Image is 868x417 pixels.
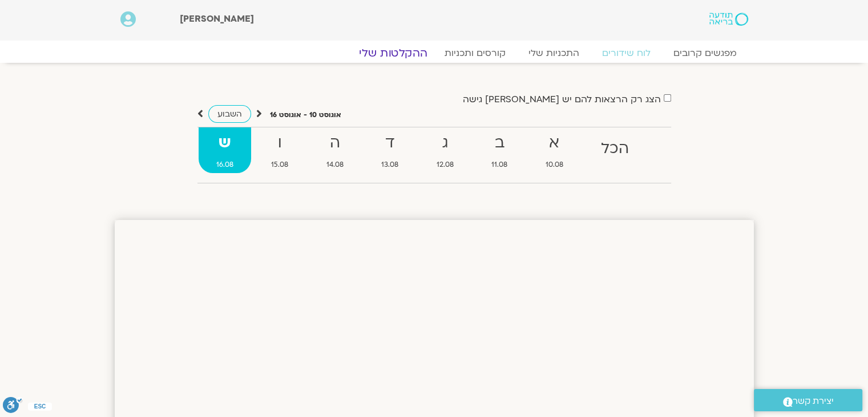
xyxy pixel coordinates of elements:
span: יצירת קשר [793,394,834,409]
strong: ש [199,130,252,156]
span: 12.08 [419,159,472,171]
strong: ד [364,130,417,156]
strong: ג [419,130,472,156]
strong: א [528,130,582,156]
a: מפגשים קרובים [662,47,748,59]
span: 11.08 [474,159,526,171]
nav: Menu [120,47,748,59]
span: 14.08 [309,159,362,171]
a: התכניות שלי [517,47,591,59]
span: 10.08 [528,159,582,171]
strong: הכל [583,136,647,162]
a: ב11.08 [474,127,526,173]
a: ש16.08 [199,127,252,173]
label: הצג רק הרצאות להם יש [PERSON_NAME] גישה [463,94,661,105]
a: ד13.08 [364,127,417,173]
a: ה14.08 [309,127,362,173]
a: השבוע [208,105,251,123]
a: לוח שידורים [591,47,662,59]
p: אוגוסט 10 - אוגוסט 16 [270,109,341,121]
a: קורסים ותכניות [433,47,517,59]
strong: ב [474,130,526,156]
span: 13.08 [364,159,417,171]
a: ההקלטות שלי [345,46,441,60]
a: יצירת קשר [754,389,862,411]
span: [PERSON_NAME] [180,13,254,25]
strong: ה [309,130,362,156]
span: השבוע [217,109,242,119]
a: ו15.08 [253,127,306,173]
a: הכל [583,127,647,173]
span: 15.08 [253,159,306,171]
a: א10.08 [528,127,582,173]
strong: ו [253,130,306,156]
a: ג12.08 [419,127,472,173]
span: 16.08 [199,159,252,171]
